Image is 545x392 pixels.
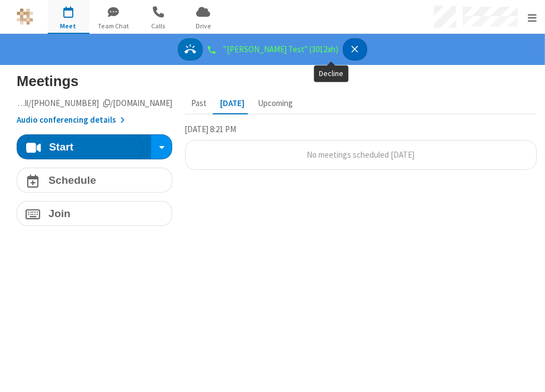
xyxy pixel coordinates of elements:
button: Answer [178,38,203,61]
span: Meet [48,21,89,31]
nav: controls [178,38,367,61]
button: Upcoming [252,93,300,114]
section: Today's Meetings [185,123,537,179]
h4: Start [49,142,73,152]
button: Copy my meeting room linkCopy my meeting room link [17,97,172,110]
span: [DATE] 8:21 PM [185,124,237,134]
span: Calls [138,21,179,31]
button: Decline [343,38,368,61]
span: "[PERSON_NAME] Test" (3012ah) [223,43,338,56]
button: Schedule [17,168,172,193]
section: Account details [17,97,172,127]
div: Connected / Registered [207,43,219,56]
button: Past [185,93,214,114]
h3: Meetings [17,73,537,89]
button: Audio conferencing details [17,114,125,127]
span: Drive [183,21,224,31]
h4: Join [48,208,71,219]
span: Team Chat [93,21,134,31]
button: Start [26,134,143,159]
span: No meetings scheduled [DATE] [307,149,414,160]
button: Join [17,201,172,226]
h4: Schedule [48,175,96,185]
button: [DATE] [214,93,252,114]
div: Start conference options [155,138,168,156]
img: iotum.​ucaas.​tech [17,8,33,25]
